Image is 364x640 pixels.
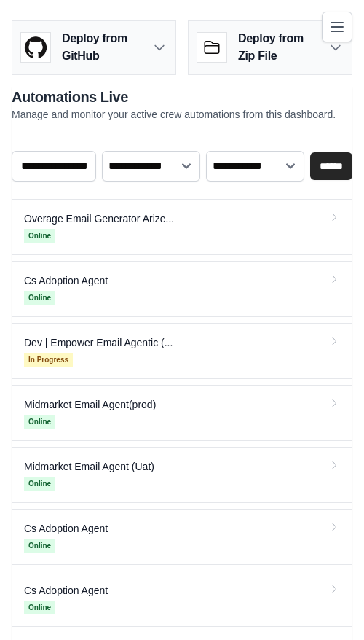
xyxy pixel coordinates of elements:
span: Online [24,415,55,429]
span: Online [24,229,55,243]
h2: Automations Live [12,87,336,107]
a: Dev | Empower Email Agentic (... In Progress [12,323,352,379]
a: Midmarket Email Agent(prod) Online [12,385,352,441]
span: Online [24,477,55,491]
h3: Deploy from Zip File [238,30,317,65]
p: Midmarket Email Agent (Uat) [24,459,154,474]
a: Cs Adoption Agent Online [12,571,352,627]
p: Cs Adoption Agent [24,273,108,288]
span: Online [24,291,55,305]
img: GitHub Logo [21,33,50,62]
a: Cs Adoption Agent Online [12,261,352,317]
p: Dev | Empower Email Agentic (... [24,335,173,350]
span: Online [24,601,55,614]
p: Overage Email Generator Arize... [24,211,174,226]
h3: Deploy from GitHub [62,30,141,65]
span: In Progress [24,353,73,367]
p: Cs Adoption Agent [24,521,108,536]
a: Overage Email Generator Arize... Online [12,199,352,255]
p: Manage and monitor your active crew automations from this dashboard. [12,107,336,122]
p: Midmarket Email Agent(prod) [24,397,156,412]
iframe: Chat Widget [291,570,364,640]
a: Midmarket Email Agent (Uat) Online [12,447,352,503]
a: Cs Adoption Agent Online [12,509,352,565]
p: Cs Adoption Agent [24,583,108,598]
button: Toggle navigation [322,12,352,42]
span: Online [24,539,55,553]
